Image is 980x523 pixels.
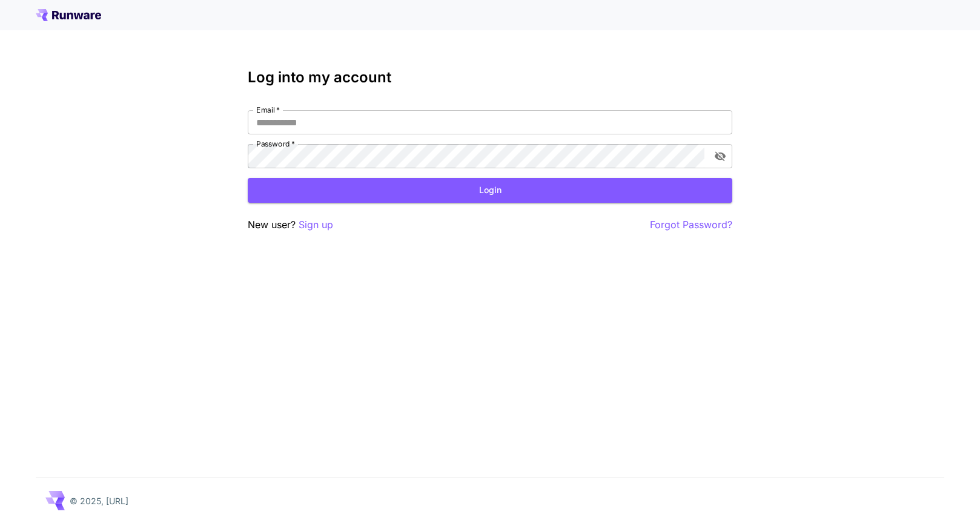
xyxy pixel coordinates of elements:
label: Password [256,139,295,149]
button: Forgot Password? [650,217,732,232]
button: Sign up [299,217,333,232]
label: Email [256,105,280,115]
p: © 2025, [URL] [70,495,128,507]
button: Login [248,178,732,203]
p: New user? [248,217,333,232]
button: toggle password visibility [709,145,731,167]
h3: Log into my account [248,69,732,86]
